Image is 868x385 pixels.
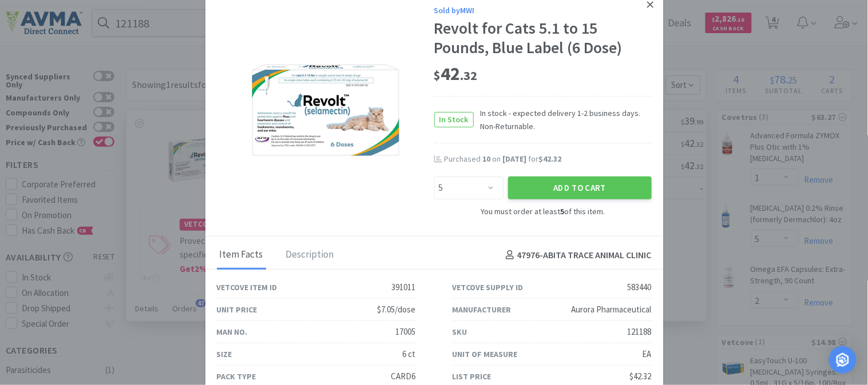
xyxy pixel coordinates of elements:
div: Vetcove Supply ID [453,281,524,294]
div: Aurora Pharmaceutical [572,303,652,316]
div: Vetcove Item ID [217,281,278,294]
div: Description [283,241,337,270]
div: Size [217,348,232,360]
span: . 32 [461,67,478,83]
div: Man No. [217,326,248,338]
div: 583440 [628,280,652,294]
div: You must order at least of this item. [434,205,652,218]
span: In stock - expected delivery 1-2 business days. Non-Returnable. [474,107,652,133]
div: 6 ct [403,347,416,361]
div: Item Facts [217,241,266,270]
div: Revolt for Cats 5.1 to 15 Pounds, Blue Label (6 Dose) [434,19,652,57]
img: 49dcf898fcbc499fbc761f3d8d2f59f7_583440.png [240,55,411,167]
span: $ [434,67,441,83]
div: Unit of Measure [453,348,518,360]
div: $42.32 [630,370,652,383]
div: 17005 [396,325,416,339]
div: Purchased on for [445,154,652,165]
div: CARD6 [391,370,416,383]
div: Unit Price [217,303,257,316]
div: Manufacturer [453,303,512,316]
div: Pack Type [217,370,256,383]
div: $7.05/dose [378,303,416,316]
h4: 47976 - ABITA TRACE ANIMAL CLINIC [501,248,652,263]
button: Add to Cart [508,177,652,199]
div: SKU [453,326,467,338]
span: In Stock [435,113,473,127]
span: 10 [483,154,491,164]
span: 42 [434,62,478,85]
strong: 5 [560,206,564,216]
span: [DATE] [503,154,527,164]
div: 391011 [392,280,416,294]
div: Open Intercom Messenger [829,346,857,374]
div: Sold by MWI [434,4,652,17]
div: 121188 [628,325,652,339]
div: List Price [453,370,492,383]
span: $42.32 [539,154,562,164]
div: EA [643,347,652,361]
